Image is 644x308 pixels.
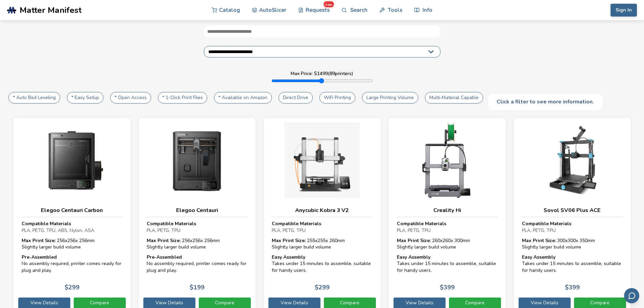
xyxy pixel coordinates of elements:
[22,207,122,214] h3: Elegoo Centauri Carbon
[397,254,498,274] div: Takes under 15 minutes to assemble, suitable for handy users.
[291,71,353,76] label: Max Price: $ 1499 ( 89 printers)
[272,220,321,227] strong: Compatible Materials
[8,92,60,103] button: * Auto Bed Leveling
[522,220,571,227] strong: Compatible Materials
[522,254,623,274] div: Takes under 15 minutes to assemble, suitable for handy users.
[22,220,71,227] strong: Compatible Materials
[315,284,330,291] p: $ 299
[611,4,637,17] button: Sign In
[190,284,205,291] p: $ 199
[522,227,556,234] span: PLA, PETG, TPU
[147,254,182,260] strong: Pre-Assembled
[22,254,122,274] div: No assembly required, printer comes ready for plug and play.
[22,237,122,251] div: 256 x 256 x 256 mm Slightly larger build volume
[522,207,623,214] h3: Sovol SV06 Plus ACE
[147,220,196,227] strong: Compatible Materials
[397,220,446,227] strong: Compatible Materials
[272,237,306,244] strong: Max Print Size:
[214,92,272,103] button: * Available on Amazon
[362,92,418,103] button: Large Printing Volume
[22,227,94,234] span: PLA, PETG, TPU, ABS, Nylon, ASA
[488,94,602,110] div: Click a filter to see more information.
[279,92,313,103] button: Direct Drive
[110,92,151,103] button: * Open Access
[522,237,623,251] div: 300 x 300 x 350 mm Slightly larger build volume
[272,227,306,234] span: PLA, PETG, TPU
[22,237,55,244] strong: Max Print Size:
[147,237,181,244] strong: Max Print Size:
[324,1,334,7] span: new
[67,92,103,103] button: * Easy Setup
[397,254,430,260] strong: Easy Assembly
[397,227,431,234] span: PLA, PETG, TPU
[158,92,207,103] button: * 1-Click Print Files
[522,254,555,260] strong: Easy Assembly
[272,254,373,274] div: Takes under 15 minutes to assemble, suitable for handy users.
[319,92,355,103] button: WiFi Printing
[522,237,556,244] strong: Max Print Size:
[397,207,498,214] h3: Creality Hi
[397,237,498,251] div: 260 x 260 x 300 mm Slightly larger build volume
[65,284,79,291] p: $ 299
[272,254,305,260] strong: Easy Assembly
[272,207,373,214] h3: Anycubic Kobra 3 V2
[20,5,81,15] span: Matter Manifest
[397,237,431,244] strong: Max Print Size:
[147,254,247,274] div: No assembly required, printer comes ready for plug and play.
[425,92,483,103] button: Multi-Material Capable
[565,284,580,291] p: $ 399
[272,237,373,251] div: 255 x 255 x 260 mm Slightly larger build volume
[147,237,247,251] div: 256 x 256 x 256 mm Slightly larger build volume
[440,284,455,291] p: $ 399
[147,207,247,214] h3: Elegoo Centauri
[22,254,57,260] strong: Pre-Assembled
[624,288,639,303] button: Send feedback via email
[147,227,181,234] span: PLA, PETG, TPU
